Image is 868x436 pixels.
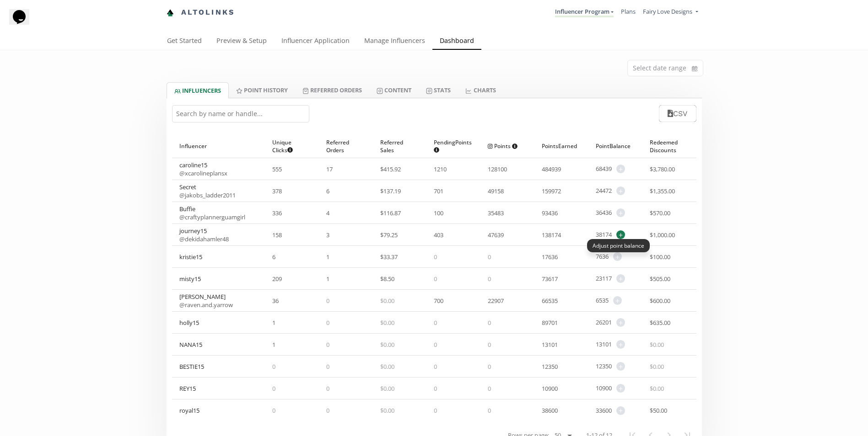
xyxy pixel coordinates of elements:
span: $ 1,000.00 [650,231,675,239]
span: + [616,340,625,349]
span: 36 [272,297,279,305]
span: 159972 [542,187,561,195]
span: 6 [326,187,329,195]
button: CSV [659,105,696,122]
span: $ 600.00 [650,297,670,305]
span: 0 [434,384,437,393]
span: Fairy Love Designs [643,7,692,16]
span: 138174 [542,231,561,239]
span: 13101 [596,340,612,349]
span: 100 [434,209,443,217]
a: INFLUENCERS [167,82,229,98]
div: royal15 [179,406,199,415]
span: 0 [488,384,491,393]
a: Stats [419,82,458,98]
span: 6535 [596,296,609,305]
div: caroline15 [179,161,227,177]
span: 158 [272,231,282,239]
span: 700 [434,297,443,305]
a: Get Started [160,32,209,51]
span: 10900 [596,384,612,393]
div: REY15 [179,384,196,393]
a: @xcarolineplansx [179,169,227,177]
span: $ 137.19 [380,187,401,195]
span: 0 [272,384,275,393]
div: Secret [179,183,236,199]
span: + [616,406,625,415]
span: + [616,165,625,173]
span: $ 0.00 [650,384,664,393]
div: holly15 [179,319,199,327]
span: 3 [326,231,329,239]
a: @raven.and.yarrow [179,301,233,309]
a: @craftyplannerguamgirl [179,213,245,221]
span: 128100 [488,165,507,173]
span: $ 33.37 [380,253,398,261]
span: 10900 [542,384,558,393]
span: 73617 [542,275,558,283]
span: 0 [488,319,491,327]
a: @dekidahamler48 [179,235,229,243]
span: 68439 [596,165,612,173]
span: 0 [434,319,437,327]
span: 12350 [542,362,558,371]
span: + [616,208,625,217]
span: 4 [326,209,329,217]
span: + [616,318,625,327]
span: 0 [434,253,437,261]
img: favicon-32x32.png [167,9,174,16]
span: 1 [326,275,329,283]
div: Points Earned [542,134,581,158]
span: $ 0.00 [380,297,394,305]
span: 12350 [596,362,612,371]
span: $ 1,355.00 [650,187,675,195]
span: 403 [434,231,443,239]
span: $ 3,780.00 [650,165,675,173]
div: kristie15 [179,253,202,261]
div: NANA15 [179,340,202,349]
a: Content [369,82,419,98]
span: 17636 [542,253,558,261]
span: $ 8.50 [380,275,394,283]
span: $ 0.00 [650,362,664,371]
span: 47639 [488,231,504,239]
div: BESTIE15 [179,362,204,371]
span: 38600 [542,406,558,415]
span: 0 [326,384,329,393]
span: 209 [272,275,282,283]
span: $ 0.00 [650,340,664,349]
span: 0 [434,362,437,371]
a: Dashboard [432,32,481,51]
div: Point Balance [596,134,635,158]
div: Referred Orders [326,134,366,158]
div: misty15 [179,275,201,283]
span: 0 [272,406,275,415]
span: 701 [434,187,443,195]
a: Preview & Setup [209,32,274,51]
span: 26201 [596,318,612,327]
span: $ 50.00 [650,406,667,415]
span: 0 [434,275,437,283]
a: Influencer Program [555,7,614,17]
a: @jakobs_ladder2011 [179,191,236,199]
a: Manage Influencers [357,32,432,51]
span: Unique Clicks [272,138,304,154]
a: Plans [621,7,636,16]
a: Fairy Love Designs [643,7,698,18]
span: 66535 [542,297,558,305]
span: 1 [326,253,329,261]
span: $ 635.00 [650,319,670,327]
span: + [616,186,625,195]
span: + [616,384,625,393]
span: Points [488,142,518,150]
span: 336 [272,209,282,217]
span: 17 [326,165,333,173]
span: + [613,252,622,261]
span: 0 [434,406,437,415]
input: Search by name or handle... [172,105,309,122]
span: 0 [326,406,329,415]
span: + [616,274,625,283]
span: 0 [326,362,329,371]
span: 6 [272,253,275,261]
svg: calendar [692,64,697,73]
